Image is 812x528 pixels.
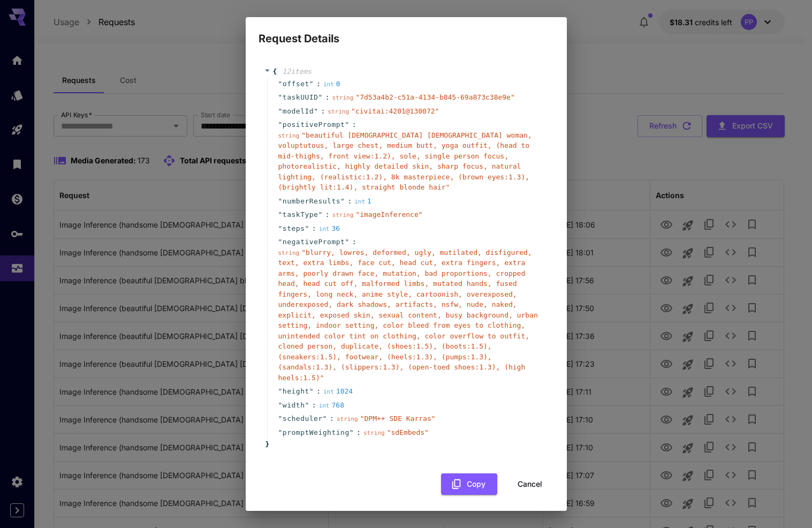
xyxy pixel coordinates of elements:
span: " [318,93,322,101]
span: : [347,196,352,207]
span: " 7d53a4b2-c51a-4134-b845-69a873c38e9e " [355,93,514,101]
span: " [278,414,283,423]
span: : [321,106,325,117]
span: taskType [283,209,318,220]
span: steps [283,223,305,234]
span: string [328,108,349,115]
button: Cancel [506,473,554,495]
span: " [278,120,283,129]
span: " [309,387,314,395]
div: 1 [354,196,371,207]
span: offset [283,79,309,89]
span: " [345,238,349,246]
div: 36 [319,223,340,234]
span: height [283,386,309,397]
span: " [314,107,318,115]
span: " [278,387,283,395]
span: } [264,439,270,450]
span: " DPM++ SDE Karras " [360,414,436,423]
span: string [278,132,300,139]
span: " [278,93,283,101]
span: int [323,81,334,88]
div: 1024 [323,386,353,397]
span: string [337,416,358,423]
span: " [278,210,283,218]
span: string [332,212,354,218]
span: : [312,223,316,234]
span: int [354,198,365,205]
span: string [332,94,354,101]
span: " [305,401,309,409]
span: taskUUID [283,92,318,103]
span: : [325,209,330,220]
span: " [305,224,309,232]
span: " [278,238,283,246]
span: : [316,386,321,397]
span: " [345,120,349,129]
span: " beautiful [DEMOGRAPHIC_DATA] [DEMOGRAPHIC_DATA] woman, voluptutous, large chest, medium butt, y... [278,131,532,192]
div: 768 [319,400,344,411]
span: " [350,428,354,436]
span: string [278,250,300,257]
span: " [318,210,322,218]
button: Copy [441,473,497,495]
span: numberResults [283,196,340,207]
span: : [325,92,330,103]
span: " [278,197,283,205]
span: : [312,400,316,411]
span: modelId [283,106,314,117]
span: " [340,197,345,205]
span: width [283,400,305,411]
span: " [323,414,327,423]
span: negativePrompt [283,237,345,247]
span: " imageInference " [355,210,422,218]
span: int [319,225,330,232]
span: : [316,79,321,89]
span: " sdEmbeds " [387,428,429,436]
span: " civitai:4201@130072 " [351,107,439,115]
span: " [278,401,283,409]
span: int [319,402,330,409]
span: { [273,66,277,77]
span: " blurry, lowres, deformed, ugly, mutilated, disfigured, text, extra limbs, face cut, head cut, e... [278,248,538,382]
span: " [278,224,283,232]
span: " [278,80,283,88]
h2: Request Details [246,17,567,47]
span: 12 item s [282,67,312,76]
span: " [278,107,283,115]
div: 0 [323,79,340,89]
span: : [352,237,356,247]
span: : [330,413,334,424]
span: int [323,388,334,395]
span: : [352,119,356,130]
span: scheduler [283,413,323,424]
span: : [356,427,361,438]
span: " [278,428,283,436]
span: promptWeighting [283,427,350,438]
span: " [309,80,314,88]
span: positivePrompt [283,119,345,130]
span: string [363,429,385,436]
